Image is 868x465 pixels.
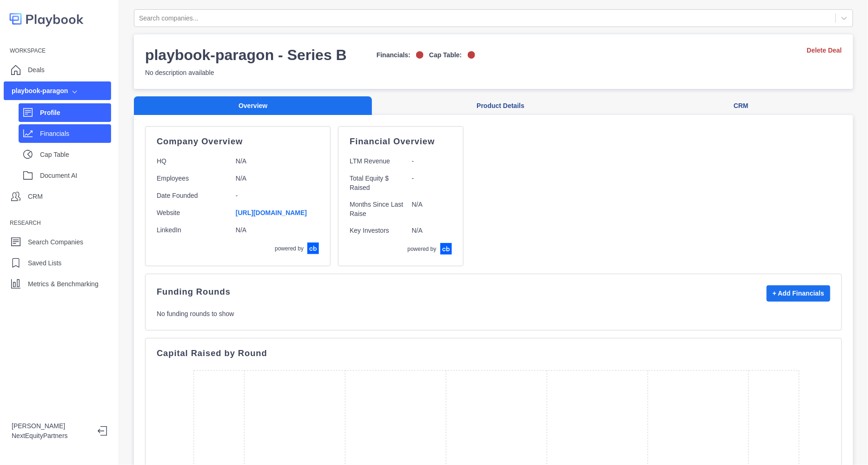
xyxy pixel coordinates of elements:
[350,156,404,166] p: LTM Revenue
[28,192,43,202] p: CRM
[236,174,319,183] p: N/A
[157,174,228,183] p: Employees
[9,9,84,28] img: logo-colored
[157,309,830,319] p: No funding rounds to show
[236,156,319,166] p: N/A
[275,244,304,253] p: powered by
[28,258,61,268] p: Saved Lists
[807,46,842,55] a: Delete Deal
[408,245,437,253] p: powered by
[134,96,372,115] button: Overview
[412,226,452,236] p: N/A
[157,191,228,201] p: Date Founded
[440,243,452,255] img: crunchbase-logo
[157,138,319,145] p: Company Overview
[236,191,319,201] p: -
[40,150,111,160] p: Cap Table
[40,108,111,118] p: Profile
[350,200,404,218] p: Months Since Last Raise
[412,174,452,192] p: -
[350,138,451,145] p: Financial Overview
[468,51,475,59] img: off-logo
[767,285,830,302] button: + Add Financials
[372,96,629,115] button: Product Details
[12,421,90,431] p: [PERSON_NAME]
[350,174,404,192] p: Total Equity $ Raised
[12,431,90,441] p: NextEquityPartners
[40,129,111,139] p: Financials
[157,156,228,166] p: HQ
[28,279,99,289] p: Metrics & Benchmarking
[12,86,68,96] div: playbook-paragon
[145,46,347,64] h3: playbook-paragon - Series B
[629,96,853,115] button: CRM
[28,65,45,75] p: Deals
[236,209,307,216] a: [URL][DOMAIN_NAME]
[157,208,228,218] p: Website
[412,156,452,166] p: -
[416,51,424,59] img: off-logo
[429,50,462,60] p: Cap Table:
[412,200,452,218] p: N/A
[377,50,411,60] p: Financials:
[145,68,475,78] p: No description available
[40,171,111,181] p: Document AI
[28,237,83,247] p: Search Companies
[157,225,228,235] p: LinkedIn
[157,288,231,296] p: Funding Rounds
[157,350,830,357] p: Capital Raised by Round
[236,225,319,235] p: N/A
[350,226,404,236] p: Key Investors
[307,243,319,254] img: crunchbase-logo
